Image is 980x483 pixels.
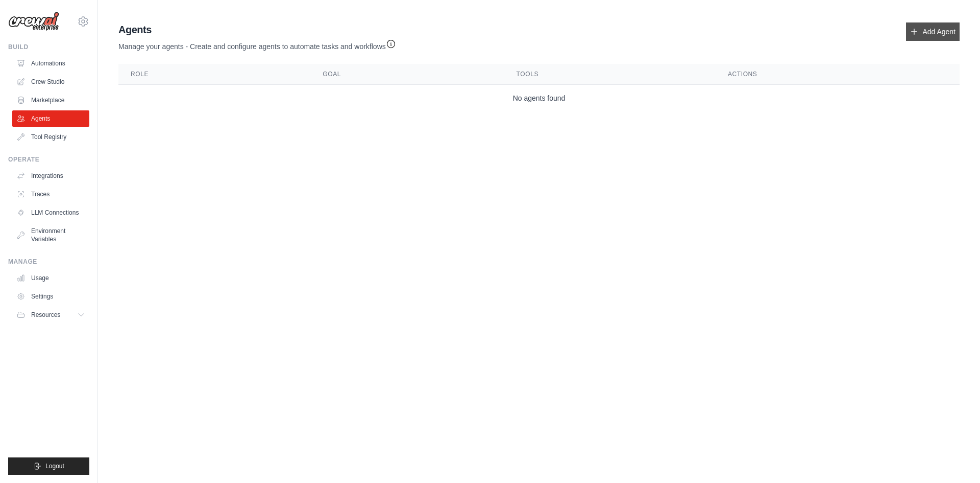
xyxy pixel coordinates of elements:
td: No agents found [118,85,960,112]
div: Build [8,43,89,51]
img: Logo [8,12,59,31]
a: Agents [12,110,89,127]
div: Manage [8,258,89,266]
a: Add Agent [906,22,960,41]
th: Tools [504,64,716,85]
div: Operate [8,155,89,164]
h2: Agents [118,22,396,37]
span: Resources [31,311,60,319]
p: Manage your agents - Create and configure agents to automate tasks and workflows [118,37,396,52]
th: Role [118,64,310,85]
a: Traces [12,186,89,202]
a: Usage [12,270,89,286]
th: Goal [310,64,504,85]
button: Resources [12,307,89,323]
a: Environment Variables [12,223,89,247]
a: Integrations [12,168,89,184]
span: Logout [45,462,64,470]
button: Logout [8,457,89,475]
a: Crew Studio [12,74,89,90]
a: Settings [12,288,89,305]
a: LLM Connections [12,204,89,221]
a: Tool Registry [12,129,89,145]
a: Automations [12,55,89,72]
a: Marketplace [12,92,89,108]
th: Actions [716,64,960,85]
